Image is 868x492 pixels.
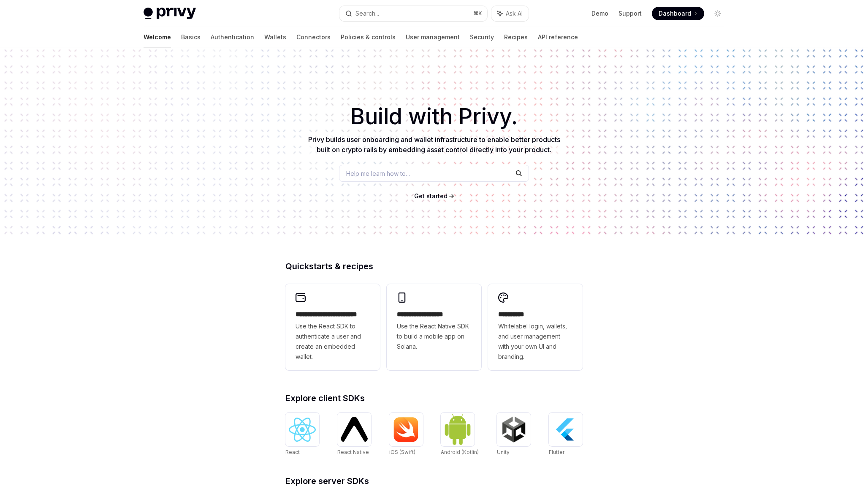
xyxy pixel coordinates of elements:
[591,9,608,18] a: Demo
[491,6,529,21] button: Ask AI
[341,417,368,441] img: React Native
[144,27,171,47] a: Welcome
[285,477,369,485] span: Explore server SDKs
[444,413,471,445] img: Android (Kotlin)
[441,449,479,455] span: Android (Kotlin)
[659,9,691,18] span: Dashboard
[285,449,300,455] span: React
[211,27,254,47] a: Authentication
[289,418,316,442] img: React
[346,169,410,178] span: Help me learn how to…
[441,413,479,456] a: Android (Kotlin)Android (Kotlin)
[393,417,420,442] img: iOS (Swift)
[549,449,564,455] span: Flutter
[397,321,471,352] span: Use the React Native SDK to build a mobile app on Solana.
[337,449,369,455] span: React Native
[350,109,518,124] span: Build with Privy.
[296,27,331,47] a: Connectors
[296,321,370,362] span: Use the React SDK to authenticate a user and create an embedded wallet.
[181,27,201,47] a: Basics
[618,9,642,18] a: Support
[473,10,482,17] span: ⌘ K
[308,135,560,154] span: Privy builds user onboarding and wallet infrastructure to enable better products built on crypto ...
[498,321,572,362] span: Whitelabel login, wallets, and user management with your own UI and branding.
[504,27,528,47] a: Recipes
[337,413,371,456] a: React NativeReact Native
[144,8,196,19] img: light logo
[389,449,415,455] span: iOS (Swift)
[389,413,423,456] a: iOS (Swift)iOS (Swift)
[414,192,448,200] a: Get started
[711,7,724,20] button: Toggle dark mode
[414,192,448,200] span: Get started
[264,27,286,47] a: Wallets
[406,27,460,47] a: User management
[285,413,319,456] a: ReactReact
[506,9,523,18] span: Ask AI
[497,413,531,456] a: UnityUnity
[552,416,579,443] img: Flutter
[488,284,583,370] a: **** *****Whitelabel login, wallets, and user management with your own UI and branding.
[355,8,379,19] div: Search...
[341,27,396,47] a: Policies & controls
[470,27,494,47] a: Security
[285,394,365,402] span: Explore client SDKs
[652,7,704,20] a: Dashboard
[500,416,527,443] img: Unity
[549,413,583,456] a: FlutterFlutter
[387,284,481,370] a: **** **** **** ***Use the React Native SDK to build a mobile app on Solana.
[497,449,510,455] span: Unity
[538,27,578,47] a: API reference
[285,262,373,271] span: Quickstarts & recipes
[339,6,487,21] button: Search...⌘K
